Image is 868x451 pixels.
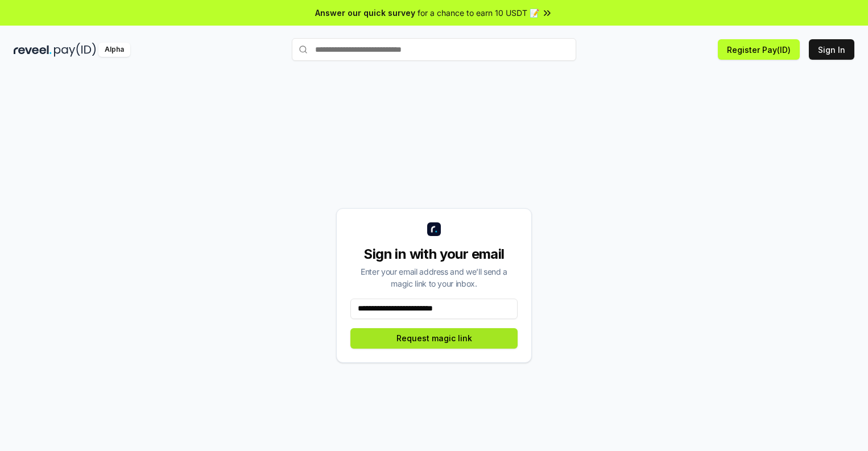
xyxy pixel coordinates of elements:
div: Enter your email address and we’ll send a magic link to your inbox. [350,266,518,289]
span: for a chance to earn 10 USDT 📝 [418,7,539,19]
div: Alpha [98,43,130,57]
button: Register Pay(ID) [718,39,800,60]
img: pay_id [54,43,96,57]
img: logo_small [427,222,441,236]
div: Sign in with your email [350,245,518,263]
button: Request magic link [350,328,518,349]
img: reveel_dark [14,43,52,57]
button: Sign In [809,39,854,60]
span: Answer our quick survey [315,7,415,19]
